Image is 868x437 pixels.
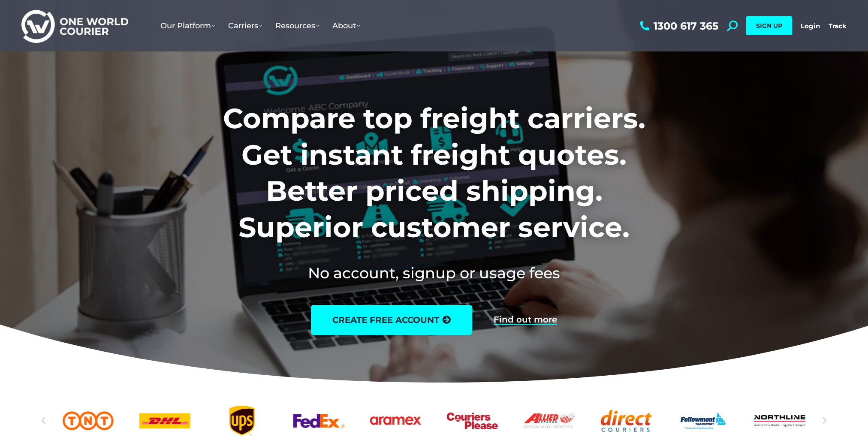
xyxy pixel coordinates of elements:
div: 5 / 25 [293,406,344,436]
a: Login [801,22,820,30]
a: Couriers Please logo [447,406,498,436]
div: 6 / 25 [370,406,421,436]
a: Find out more [494,315,557,325]
a: create free account [311,305,472,335]
h2: No account, signup or usage fees [166,262,702,283]
a: Followmont transoirt web logo [677,406,728,436]
a: Northline logo [754,406,805,436]
div: Slides [63,406,805,436]
a: About [326,12,367,39]
a: Track [829,22,847,30]
div: 10 / 25 [677,406,728,436]
div: 2 / 25 [63,406,114,436]
div: 11 / 25 [754,406,805,436]
a: Aramex_logo [370,406,421,436]
span: Resources [275,21,319,30]
a: FedEx logo [293,406,344,436]
span: Our Platform [160,21,215,30]
a: DHl logo [139,406,190,436]
div: 9 / 25 [600,406,651,436]
a: TNT logo Australian freight company [63,406,114,436]
a: Resources [269,12,326,39]
span: About [332,21,360,30]
a: UPS logo [216,406,267,436]
a: 1300 617 365 [638,21,718,31]
a: Direct Couriers logo [600,406,651,436]
div: 8 / 25 [524,406,575,436]
a: Our Platform [154,12,222,39]
a: SIGN UP [746,16,792,35]
span: Carriers [228,21,262,30]
img: One World Courier [21,9,128,43]
div: 3 / 25 [139,406,190,436]
div: 7 / 25 [447,406,498,436]
span: SIGN UP [756,22,782,30]
a: Allied Express logo [524,406,575,436]
a: Carriers [222,12,269,39]
h1: Compare top freight carriers. Get instant freight quotes. Better priced shipping. Superior custom... [166,100,702,245]
div: 4 / 25 [216,406,267,436]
